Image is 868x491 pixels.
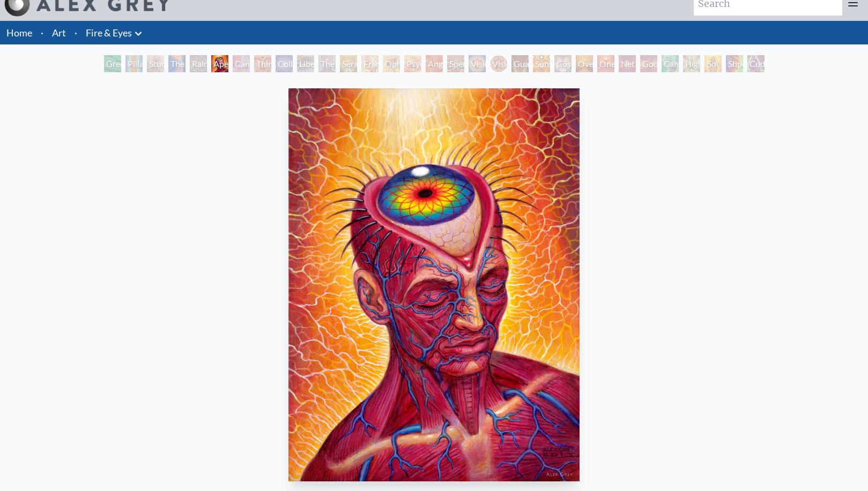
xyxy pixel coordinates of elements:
li: · [36,21,48,44]
div: Cosmic Elf [554,55,572,72]
div: Sol Invictus [704,55,722,72]
div: Liberation Through Seeing [297,55,314,72]
div: The Torch [168,55,186,72]
div: Collective Vision [276,55,293,72]
div: Sunyata [533,55,550,72]
div: Ophanic Eyelash [383,55,400,72]
div: Green Hand [104,55,121,72]
div: Study for the Great Turn [147,55,164,72]
div: Seraphic Transport Docking on the Third Eye [340,55,357,72]
a: Home [6,27,32,39]
div: Vision Crystal Tondo [490,55,507,72]
div: Vision Crystal [469,55,486,72]
div: Guardian of Infinite Vision [511,55,529,72]
div: Third Eye Tears of Joy [254,55,271,72]
div: Rainbow Eye Ripple [190,55,207,72]
div: Higher Vision [683,55,700,72]
div: Pillar of Awareness [125,55,143,72]
div: Aperture [211,55,228,72]
div: Oversoul [576,55,593,72]
div: The Seer [318,55,336,72]
div: Spectral Lotus [447,55,464,72]
div: Psychomicrograph of a Fractal Paisley Cherub Feather Tip [404,55,421,72]
div: Cannabis Sutra [233,55,250,72]
div: One [597,55,614,72]
img: Aperture-2013-Alex-Grey-watermarked.jpg [288,88,580,481]
div: Godself [640,55,657,72]
a: Fire & Eyes [86,25,132,40]
div: Shpongled [726,55,743,72]
div: Cannafist [662,55,679,72]
a: Art [52,25,66,40]
div: Angel Skin [426,55,443,72]
div: Cuddle [747,55,765,72]
div: Fractal Eyes [361,55,379,72]
div: Net of Being [619,55,636,72]
li: · [70,21,81,44]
